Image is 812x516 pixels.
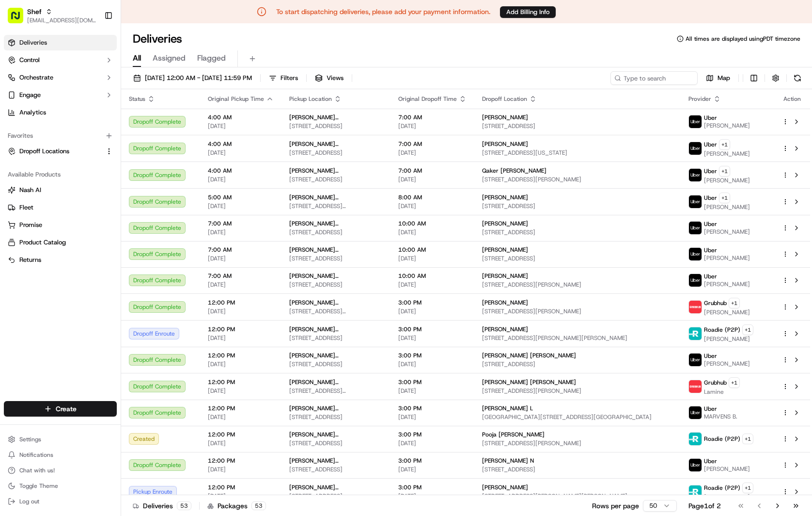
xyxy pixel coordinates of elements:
[4,479,117,493] button: Toggle Theme
[133,52,141,64] span: All
[8,147,101,156] a: Dropoff Locations
[689,142,702,155] img: uber-new-logo.jpeg
[208,95,264,103] span: Original Pickup Time
[289,457,383,465] span: [PERSON_NAME] ([PHONE_NUMBER])
[281,74,298,82] span: Filters
[688,95,711,103] span: Provider
[208,431,274,438] span: 12:00 PM
[4,182,117,198] button: Nash AI
[482,95,527,103] span: Dropoff Location
[19,73,53,82] span: Orchestrate
[289,307,383,315] span: [STREET_ADDRESS][PERSON_NAME]
[482,484,528,491] span: [PERSON_NAME]
[704,299,727,307] span: Grubhub
[482,299,528,306] span: [PERSON_NAME]
[4,70,117,85] button: Orchestrate
[289,378,383,386] span: [PERSON_NAME] ([PHONE_NUMBER])
[482,352,576,359] span: [PERSON_NAME] [PERSON_NAME]
[19,108,46,117] span: Analytics
[4,52,117,68] button: Control
[482,113,528,121] span: [PERSON_NAME]
[482,228,673,236] span: [STREET_ADDRESS]
[398,122,467,130] span: [DATE]
[289,404,383,412] span: [PERSON_NAME] ([PHONE_NUMBER])
[398,228,467,236] span: [DATE]
[704,150,750,158] span: [PERSON_NAME]
[289,413,383,421] span: [STREET_ADDRESS]
[482,413,673,421] span: [GEOGRAPHIC_DATA][STREET_ADDRESS][GEOGRAPHIC_DATA]
[289,167,383,175] span: [PERSON_NAME] ([PHONE_NUMBER])
[704,141,717,148] span: Uber
[398,176,467,183] span: [DATE]
[8,221,113,229] a: Promise
[398,492,467,500] span: [DATE]
[482,466,673,473] span: [STREET_ADDRESS]
[208,272,274,280] span: 7:00 AM
[398,378,467,386] span: 3:00 PM
[289,149,383,157] span: [STREET_ADDRESS]
[4,401,117,417] button: Create
[289,299,383,306] span: [PERSON_NAME] ([PHONE_NUMBER])
[398,167,467,175] span: 7:00 AM
[398,255,467,262] span: [DATE]
[482,439,673,447] span: [STREET_ADDRESS][PERSON_NAME]
[729,298,740,308] button: +1
[704,114,717,122] span: Uber
[289,220,383,227] span: [PERSON_NAME] ([PHONE_NUMBER])
[289,95,332,103] span: Pickup Location
[482,387,673,395] span: [STREET_ADDRESS][PERSON_NAME]
[704,352,717,360] span: Uber
[208,325,274,333] span: 12:00 PM
[208,167,274,175] span: 4:00 AM
[704,167,717,175] span: Uber
[289,113,383,121] span: [PERSON_NAME] ([PHONE_NUMBER])
[742,434,753,444] button: +1
[704,484,740,492] span: Roadie (P2P)
[19,467,55,474] span: Chat with us!
[398,334,467,342] span: [DATE]
[208,122,274,130] span: [DATE]
[702,71,734,85] button: Map
[8,238,113,247] a: Product Catalog
[482,325,528,333] span: [PERSON_NAME]
[482,431,545,438] span: Pooja [PERSON_NAME]
[704,273,717,280] span: Uber
[208,457,274,465] span: 12:00 PM
[689,433,702,445] img: roadie-logo-v2.jpg
[704,379,727,387] span: Grubhub
[482,378,576,386] span: [PERSON_NAME] [PERSON_NAME]
[398,220,467,227] span: 10:00 AM
[289,325,383,333] span: [PERSON_NAME] ([PHONE_NUMBER])
[398,352,467,359] span: 3:00 PM
[208,255,274,262] span: [DATE]
[689,195,702,208] img: uber-new-logo.jpeg
[208,334,274,342] span: [DATE]
[19,256,41,264] span: Returns
[398,95,457,103] span: Original Dropoff Time
[398,360,467,368] span: [DATE]
[398,113,467,121] span: 7:00 AM
[398,404,467,412] span: 3:00 PM
[289,431,383,438] span: [PERSON_NAME] ([PHONE_NUMBER])
[208,149,274,157] span: [DATE]
[208,360,274,368] span: [DATE]
[289,140,383,148] span: [PERSON_NAME] ([PHONE_NUMBER])
[27,16,96,24] button: [EMAIL_ADDRESS][DOMAIN_NAME]
[482,255,673,262] span: [STREET_ADDRESS]
[208,439,274,447] span: [DATE]
[208,220,274,227] span: 7:00 AM
[289,122,383,130] span: [STREET_ADDRESS]
[398,431,467,438] span: 3:00 PM
[398,281,467,289] span: [DATE]
[4,4,100,27] button: Shef[EMAIL_ADDRESS][DOMAIN_NAME]
[265,71,302,85] button: Filters
[208,299,274,306] span: 12:00 PM
[704,246,717,254] span: Uber
[56,404,77,414] span: Create
[208,228,274,236] span: [DATE]
[289,228,383,236] span: [STREET_ADDRESS]
[289,484,383,491] span: [PERSON_NAME] ([PHONE_NUMBER])
[719,166,730,177] button: +1
[398,246,467,254] span: 10:00 AM
[398,466,467,473] span: [DATE]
